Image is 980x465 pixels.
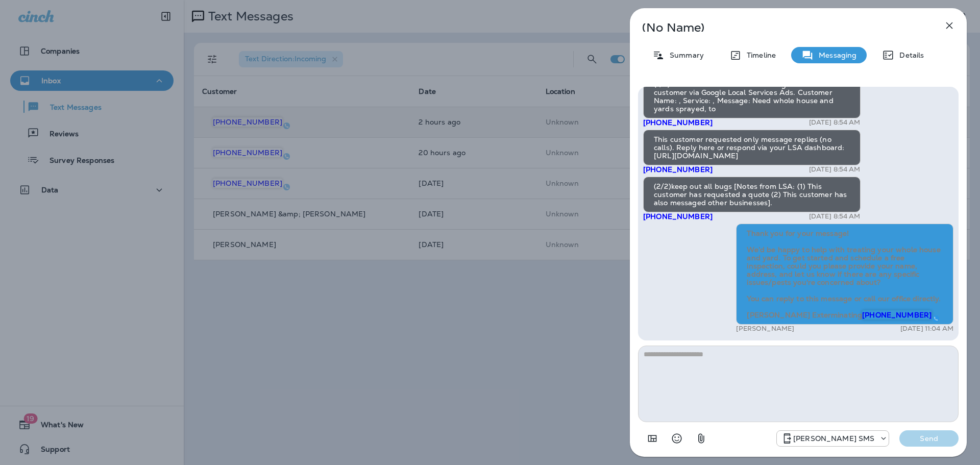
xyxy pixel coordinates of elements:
p: Details [894,51,924,59]
p: Messaging [814,51,856,59]
div: (1/2)You have received a new message from a customer via Google Local Services Ads. Customer Name... [643,75,861,118]
p: Summary [665,51,704,59]
span: [PHONE_NUMBER] [643,118,713,127]
p: [DATE] 8:54 AM [809,118,861,127]
p: [DATE] 11:04 AM [900,325,953,333]
span: [PHONE_NUMBER] [643,212,713,221]
div: This customer requested only message replies (no calls). Reply here or respond via your LSA dashb... [643,130,861,165]
button: Add in a premade template [642,428,663,449]
p: [PERSON_NAME] SMS [793,434,874,443]
p: [DATE] 8:54 AM [809,165,861,174]
p: (No Name) [642,23,921,32]
div: +1 (757) 760-3335 [777,432,889,445]
span: Thank you for your message! We’d be happy to help with treating your whole house and yard. To get... [747,229,942,320]
span: [PHONE_NUMBER] [643,165,713,174]
p: Timeline [742,51,776,59]
div: (2/2)keep out all bugs [Notes from LSA: (1) This customer has requested a quote (2) This customer... [643,177,861,212]
p: [PERSON_NAME] [736,325,794,333]
p: [DATE] 8:54 AM [809,212,861,221]
button: Select an emoji [667,428,687,449]
span: [PHONE_NUMBER] [862,310,932,320]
